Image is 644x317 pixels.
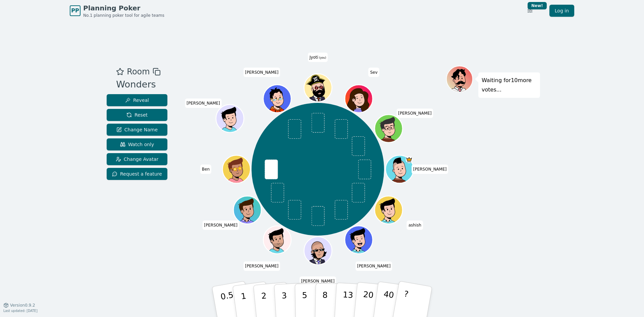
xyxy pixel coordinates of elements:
[549,5,574,17] a: Log in
[407,220,423,230] span: Click to change your name
[200,165,211,174] span: Click to change your name
[71,7,79,15] span: PP
[107,168,167,180] button: Request a feature
[116,78,160,91] div: Wonders
[116,66,124,78] button: Add as favourite
[305,75,331,101] button: Click to change your avatar
[70,3,164,18] a: PPPlanning PokerNo.1 planning poker tool for agile teams
[412,165,448,174] span: Click to change your name
[3,303,35,308] button: Version0.9.2
[107,109,167,121] button: Reset
[396,109,433,118] span: Click to change your name
[120,141,154,148] span: Watch only
[126,112,148,118] span: Reset
[107,124,167,136] button: Change Name
[107,94,167,106] button: Reveal
[300,276,336,286] span: Click to change your name
[116,156,159,163] span: Change Avatar
[202,220,239,230] span: Click to change your name
[244,261,280,271] span: Click to change your name
[406,156,413,163] span: Edward is the host
[524,5,536,17] button: New!
[308,53,328,62] span: Click to change your name
[356,261,392,271] span: Click to change your name
[83,13,164,18] span: No.1 planning poker tool for agile teams
[107,138,167,150] button: Watch only
[482,76,537,94] p: Waiting for 10 more votes...
[116,126,158,133] span: Change Name
[528,2,547,9] div: New!
[3,309,38,313] span: Last updated: [DATE]
[83,3,164,13] span: Planning Poker
[112,171,162,177] span: Request a feature
[318,56,326,59] span: (you)
[368,68,379,77] span: Click to change your name
[127,66,150,78] span: Room
[125,97,149,104] span: Reveal
[10,303,35,308] span: Version 0.9.2
[107,153,167,165] button: Change Avatar
[185,99,222,108] span: Click to change your name
[244,68,280,77] span: Click to change your name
